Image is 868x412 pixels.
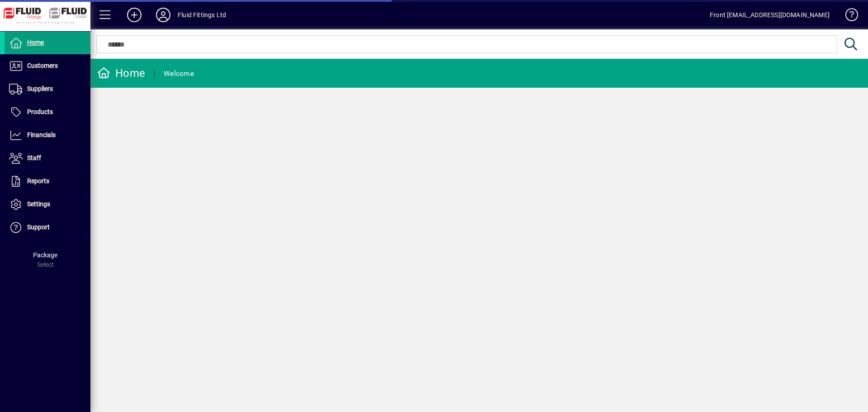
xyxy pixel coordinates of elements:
button: Profile [149,7,178,23]
span: Home [27,39,44,46]
span: Products [27,108,53,115]
span: Settings [27,200,50,208]
a: Financials [5,124,90,147]
a: Suppliers [5,78,90,100]
span: Package [33,251,57,259]
span: Suppliers [27,85,53,92]
button: Add [120,7,149,23]
a: Reports [5,170,90,193]
span: Reports [27,177,49,185]
span: Staff [27,154,41,161]
a: Customers [5,55,90,77]
div: Home [97,66,145,81]
a: Support [5,216,90,239]
div: Fluid Fittings Ltd [178,8,226,22]
div: Welcome [164,66,194,81]
a: Staff [5,147,90,170]
span: Financials [27,131,56,138]
span: Support [27,223,50,231]
div: Front [EMAIL_ADDRESS][DOMAIN_NAME] [710,8,830,22]
span: Customers [27,62,58,69]
a: Products [5,101,90,123]
a: Knowledge Base [839,2,857,31]
a: Settings [5,193,90,216]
